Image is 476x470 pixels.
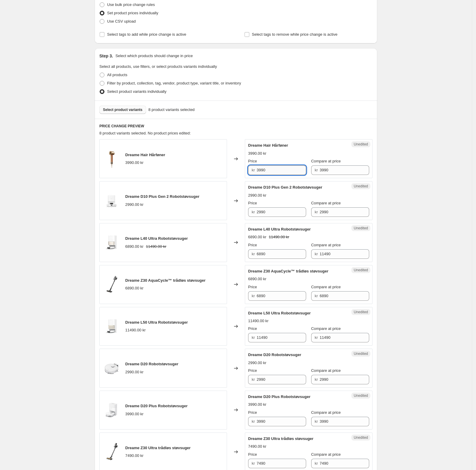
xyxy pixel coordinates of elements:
span: Unedited [354,184,368,189]
img: Total-Front-02_80x.jpg [103,192,120,210]
span: Dreame D20 Robotstøvsuger [125,362,178,366]
span: Compare at price [311,201,341,205]
span: Dreame D20 Plus Robotstøvsuger [248,394,311,399]
span: kr [315,335,318,340]
h2: Step 3. [99,53,113,59]
span: Dreame D10 Plus Gen 2 Robotstøvsuger [125,194,199,199]
span: Dreame D10 Plus Gen 2 Robotstøvsuger [248,185,322,189]
img: 1_9f7729dd-f880-4a7d-a68f-3762de681888_80x.jpg [103,150,120,168]
span: kr [315,461,318,466]
span: kr [252,168,255,172]
div: 3990.00 kr [125,160,143,166]
span: Select product variants individually [107,89,166,94]
span: Dreame L40 Ultra Robotstøvsuger [125,236,188,241]
span: Compare at price [311,368,341,373]
div: 2990.00 kr [248,360,266,366]
div: 3990.00 kr [248,151,266,156]
img: D20__-_-_-BaseStation-Left_80x.jpg [103,359,120,377]
span: Dreame Hair Hårføner [248,143,288,148]
span: Dreame D20 Plus Robotstøvsuger [125,404,188,408]
span: Unedited [354,268,368,272]
p: Select which products should change in price [115,53,193,59]
span: Use bulk price change rules [107,2,155,7]
span: kr [315,210,318,214]
span: Select tags to remove while price change is active [252,32,338,37]
span: Price [248,452,257,457]
div: 2990.00 kr [125,369,143,375]
span: kr [252,335,255,340]
span: Unedited [354,393,368,398]
div: 6890.00 kr [248,276,266,282]
strike: 11490.00 kr [146,244,166,250]
span: kr [252,210,255,214]
span: Select all products, use filters, or select products variants individually [99,64,217,69]
div: 6890.00 kr [248,234,266,240]
div: 11490.00 kr [125,327,146,333]
span: Price [248,243,257,247]
span: kr [252,377,255,382]
span: Dreame Z30 AquaCycle™ trådløs støvsuger [125,278,206,283]
span: All products [107,73,127,77]
img: D20Plus__-_-_-Total-Leftsideview_80x.jpg [103,401,120,419]
span: Dreame Z30 AquaCycle™ trådløs støvsuger [248,269,328,273]
img: z30ac-WideAngle-SoftRollerBrush_80x.jpg [103,275,120,293]
span: Price [248,326,257,331]
span: kr [315,419,318,424]
span: kr [315,168,318,172]
span: kr [252,294,255,298]
span: 8 product variants selected [148,107,195,113]
span: Select tags to add while price change is active [107,32,186,37]
span: kr [252,252,255,256]
span: 8 product variants selected. No product prices edited: [99,131,191,135]
img: 1_-Wide-Angle-Soft-Roller-Brush-_-_2_80x.jpg [103,443,120,461]
span: Dreame Z30 Ultra trådløs støvsuger [125,446,191,450]
span: Compare at price [311,285,341,289]
button: Select product variants [99,106,146,114]
div: 7490.00 kr [125,453,143,459]
strike: 11490.00 kr [269,234,289,240]
span: Compare at price [311,159,341,163]
span: Compare at price [311,243,341,247]
span: Dreame Hair Hårføner [125,153,165,157]
span: Dreame L50 Ultra Robotstøvsuger [248,311,311,315]
span: Filter by product, collection, tag, vendor, product type, variant title, or inventory [107,81,241,85]
div: 3990.00 kr [125,411,143,417]
span: Dreame L50 Ultra Robotstøvsuger [125,320,188,325]
div: 6890.00 kr [125,244,143,250]
span: Unedited [354,226,368,231]
span: Unedited [354,351,368,356]
h6: PRICE CHANGE PREVIEW [99,124,372,129]
span: Compare at price [311,326,341,331]
span: Unedited [354,310,368,314]
span: Dreame D20 Robotstøvsuger [248,352,301,357]
span: Compare at price [311,452,341,457]
span: Select product variants [103,107,143,112]
img: L50_Ultra_Total-Right-_-_01_80x.jpg [103,317,120,335]
span: Price [248,368,257,373]
span: Price [248,201,257,205]
img: Total-Right-_-_01_fe24e486-bd8e-4a22-89e9-e1354e6cf3be_80x.jpg [103,234,120,251]
span: Price [248,285,257,289]
span: kr [252,419,255,424]
span: Price [248,159,257,163]
div: 7490.00 kr [248,444,266,449]
span: kr [315,377,318,382]
div: 11490.00 kr [248,318,269,324]
span: Dreame Z30 Ultra trådløs støvsuger [248,436,314,441]
span: Dreame L40 Ultra Robotstøvsuger [248,227,311,231]
span: kr [315,252,318,256]
span: Price [248,410,257,415]
span: Set product prices individually [107,11,158,15]
div: 6890.00 kr [125,285,143,291]
span: Unedited [354,435,368,440]
div: 3990.00 kr [248,402,266,408]
span: Unedited [354,142,368,147]
span: Compare at price [311,410,341,415]
span: Use CSV upload [107,19,136,23]
div: 2990.00 kr [248,192,266,198]
span: kr [315,294,318,298]
div: 2990.00 kr [125,202,143,208]
span: kr [252,461,255,466]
